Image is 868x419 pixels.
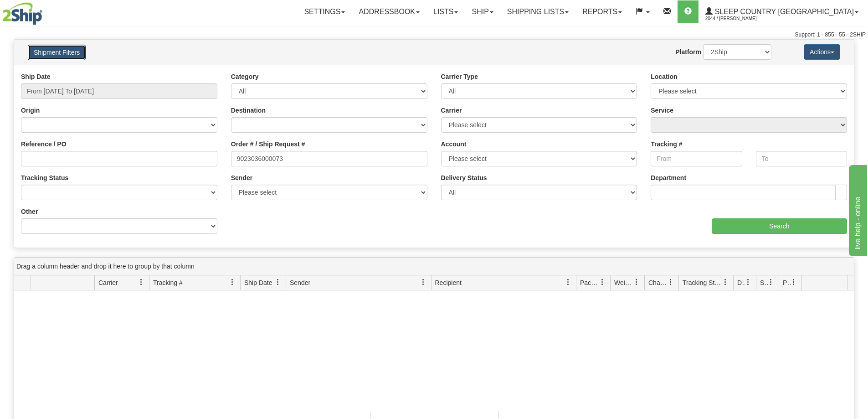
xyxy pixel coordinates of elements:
[21,207,38,216] label: Other
[2,31,866,39] div: Support: 1 - 855 - 55 - 2SHIP
[760,278,768,287] span: Shipment Issues
[847,163,867,256] iframe: chat widget
[98,278,118,287] span: Carrier
[441,173,487,182] label: Delivery Status
[595,274,610,290] a: Packages filter column settings
[7,5,84,16] div: live help - online
[804,44,840,60] button: Actions
[737,278,745,287] span: Delivery Status
[651,140,682,149] label: Tracking #
[786,274,801,290] a: Pickup Status filter column settings
[575,0,629,23] a: Reports
[560,274,576,290] a: Recipient filter column settings
[441,72,478,81] label: Carrier Type
[663,274,678,290] a: Charge filter column settings
[231,173,252,182] label: Sender
[297,0,352,23] a: Settings
[28,45,86,60] button: Shipment Filters
[21,140,67,149] label: Reference / PO
[225,274,240,290] a: Tracking # filter column settings
[756,151,847,166] input: To
[416,274,431,290] a: Sender filter column settings
[14,258,854,275] div: grid grouping header
[651,173,686,182] label: Department
[651,151,742,166] input: From
[21,106,40,115] label: Origin
[231,140,305,149] label: Order # / Ship Request #
[614,278,633,287] span: Weight
[648,278,668,287] span: Charge
[441,140,467,149] label: Account
[270,274,286,290] a: Ship Date filter column settings
[21,173,68,182] label: Tracking Status
[426,0,465,23] a: Lists
[763,274,779,290] a: Shipment Issues filter column settings
[740,274,756,290] a: Delivery Status filter column settings
[21,72,51,81] label: Ship Date
[441,106,462,115] label: Carrier
[231,72,259,81] label: Category
[783,278,791,287] span: Pickup Status
[2,2,42,25] img: logo2044.jpg
[675,47,701,57] label: Platform
[290,278,310,287] span: Sender
[713,8,854,16] span: Sleep Country [GEOGRAPHIC_DATA]
[580,278,599,287] span: Packages
[683,278,722,287] span: Tracking Status
[705,14,774,23] span: 2044 / [PERSON_NAME]
[718,274,733,290] a: Tracking Status filter column settings
[500,0,575,23] a: Shipping lists
[352,0,426,23] a: Addressbook
[712,218,847,234] input: Search
[134,274,149,290] a: Carrier filter column settings
[651,72,677,81] label: Location
[465,0,500,23] a: Ship
[435,278,462,287] span: Recipient
[244,278,272,287] span: Ship Date
[629,274,644,290] a: Weight filter column settings
[699,0,865,23] a: Sleep Country [GEOGRAPHIC_DATA] 2044 / [PERSON_NAME]
[651,106,673,115] label: Service
[153,278,183,287] span: Tracking #
[231,106,266,115] label: Destination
